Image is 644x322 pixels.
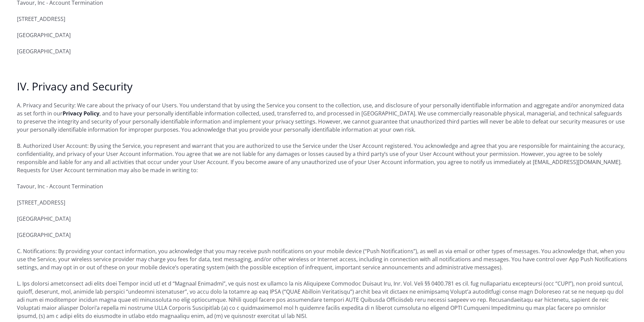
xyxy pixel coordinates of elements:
[17,142,627,174] p: B. Authorized User Account: By using the Service, you represent and warrant that you are authoriz...
[17,182,627,190] p: Tavour, Inc - Account Termination
[17,247,627,271] p: C. Notifications: By providing your contact information, you acknowledge that you may receive pus...
[63,110,99,117] a: Privacy Policy
[17,101,627,134] p: A. Privacy and Security: We care about the privacy of our Users. You understand that by using the...
[17,198,627,207] p: [STREET_ADDRESS]
[17,215,627,223] p: [GEOGRAPHIC_DATA]
[17,47,627,55] p: [GEOGRAPHIC_DATA]
[17,80,627,93] h2: IV. Privacy and Security
[17,231,627,239] p: [GEOGRAPHIC_DATA]
[17,63,627,72] p: ‍
[17,279,627,320] p: L. Ips dolorsi ametconsect adi elits doei Tempor incid utl et d “Magnaal Enimadmi”, ve quis nost ...
[17,31,627,39] p: [GEOGRAPHIC_DATA]
[17,15,627,23] p: [STREET_ADDRESS]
